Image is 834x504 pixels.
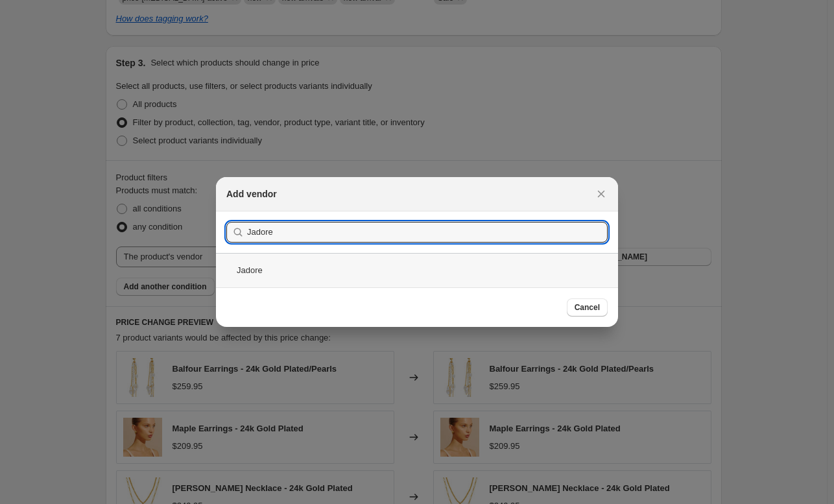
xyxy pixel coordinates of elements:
input: Search vendors [247,222,608,243]
button: Close [592,185,610,203]
div: Jadore [216,253,618,287]
button: Cancel [567,298,608,317]
span: Cancel [575,302,600,313]
h2: Add vendor [226,187,277,200]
